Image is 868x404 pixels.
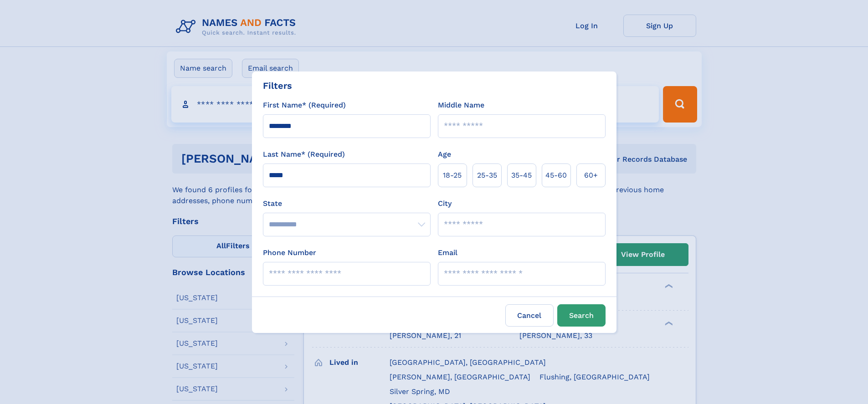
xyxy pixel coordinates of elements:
label: First Name* (Required) [263,100,346,111]
span: 18‑25 [443,170,462,181]
label: Age [438,149,451,160]
div: Filters [263,79,292,92]
label: Last Name* (Required) [263,149,345,160]
label: State [263,198,431,209]
label: Middle Name [438,100,484,111]
span: 25‑35 [477,170,497,181]
label: Email [438,247,457,258]
button: Search [557,304,606,327]
label: City [438,198,452,209]
span: 35‑45 [511,170,532,181]
span: 60+ [584,170,598,181]
label: Cancel [505,304,554,327]
label: Phone Number [263,247,316,258]
span: 45‑60 [545,170,567,181]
